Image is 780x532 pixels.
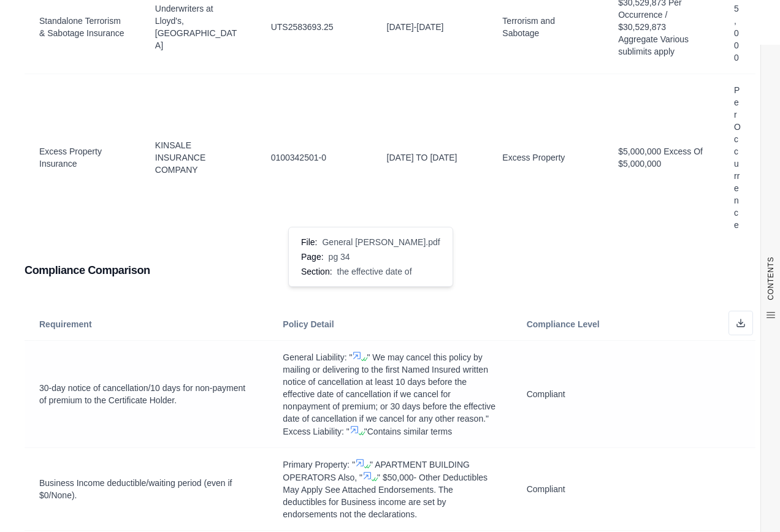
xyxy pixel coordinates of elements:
[527,484,565,494] span: Compliant
[283,352,495,436] span: " We may cancel this policy by mailing or delivering to the first Named Insured written notice of...
[283,352,352,362] span: General Liability: "
[39,383,245,405] span: 30-day notice of cancellation/10 days for non-payment of premium to the Certificate Holder.
[301,265,332,278] span: Section:
[502,16,555,38] span: Terrorism and Sabotage
[39,16,124,38] span: Standalone Terrorism & Sabotage Insurance
[527,319,600,329] span: Compliance Level
[618,146,703,169] span: $5,000,000 Excess Of $5,000,000
[271,153,326,162] span: 0100342501-0
[301,236,317,248] span: File:
[25,259,755,281] h3: Compliance Comparison
[337,265,412,278] span: the effective date of
[766,257,776,300] span: CONTENTS
[39,146,102,169] span: Excess Property Insurance
[527,389,565,399] span: Compliant
[283,473,487,519] span: " $50,000- Other Deductibles May Apply See Attached Endorsements. The deductibles for Business in...
[734,85,741,230] span: Per Occurrence
[728,311,753,335] button: Download as Excel
[39,319,92,329] span: Requirement
[39,478,232,500] span: Business Income deductible/waiting period (even if $0/None).
[322,236,440,248] span: General [PERSON_NAME].pdf
[329,251,350,263] span: pg 34
[283,319,334,329] span: Policy Detail
[271,22,334,32] span: UTS2583693.25
[301,251,324,263] span: Page:
[283,460,470,482] span: " APARTMENT BUILDING OPERATORS Also, "
[502,153,565,162] span: Excess Property
[387,153,457,162] span: [DATE] TO [DATE]
[155,140,205,175] span: KINSALE INSURANCE COMPANY
[283,460,355,469] span: Primary Property: "
[155,4,237,50] span: Underwriters at Lloyd's, [GEOGRAPHIC_DATA]
[364,427,452,436] span: "Contains similar terms
[387,22,444,32] span: [DATE]-[DATE]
